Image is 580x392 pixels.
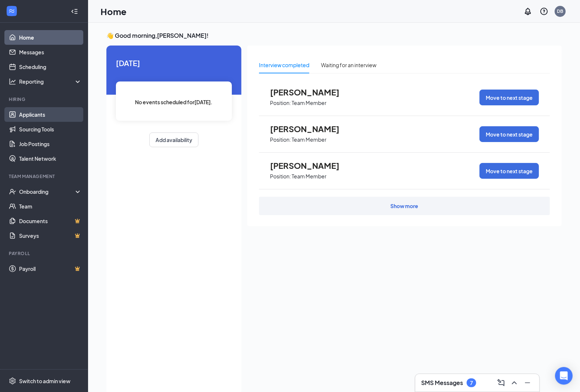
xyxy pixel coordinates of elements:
[9,377,16,385] svg: Settings
[470,380,473,386] div: 7
[19,107,82,122] a: Applicants
[391,202,419,210] div: Show more
[524,7,532,16] svg: Notifications
[508,377,520,389] button: ChevronUp
[19,188,76,195] div: Onboarding
[523,378,532,387] svg: Minimize
[270,173,291,180] p: Position:
[9,96,80,102] div: Hiring
[270,161,351,170] span: [PERSON_NAME]
[540,7,548,16] svg: QuestionInfo
[9,173,80,179] div: Team Management
[270,87,351,97] span: [PERSON_NAME]
[259,61,309,69] div: Interview completed
[19,199,82,214] a: Team
[9,250,80,257] div: Payroll
[321,61,376,69] div: Waiting for an interview
[497,378,506,387] svg: ComposeMessage
[19,137,82,151] a: Job Postings
[522,377,533,389] button: Minimize
[19,122,82,137] a: Sourcing Tools
[557,8,563,14] div: DB
[116,57,232,69] span: [DATE]
[555,367,573,385] div: Open Intercom Messenger
[292,99,327,106] p: Team Member
[9,188,16,195] svg: UserCheck
[270,136,291,143] p: Position:
[270,124,351,134] span: [PERSON_NAME]
[149,133,198,147] button: Add availability
[101,5,127,18] h1: Home
[270,99,291,106] p: Position:
[106,32,562,40] h3: 👋 Good morning, [PERSON_NAME] !
[19,78,82,85] div: Reporting
[19,377,70,385] div: Switch to admin view
[19,30,82,45] a: Home
[19,214,82,228] a: DocumentsCrown
[292,136,327,143] p: Team Member
[19,45,82,59] a: Messages
[9,78,16,85] svg: Analysis
[479,126,539,142] button: Move to next stage
[19,59,82,74] a: Scheduling
[8,7,15,15] svg: WorkstreamLogo
[479,163,539,179] button: Move to next stage
[71,8,78,15] svg: Collapse
[19,151,82,166] a: Talent Network
[135,98,213,106] span: No events scheduled for [DATE] .
[19,261,82,276] a: PayrollCrown
[479,90,539,105] button: Move to next stage
[421,379,463,387] h3: SMS Messages
[495,377,507,389] button: ComposeMessage
[510,378,519,387] svg: ChevronUp
[19,228,82,243] a: SurveysCrown
[292,173,327,180] p: Team Member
